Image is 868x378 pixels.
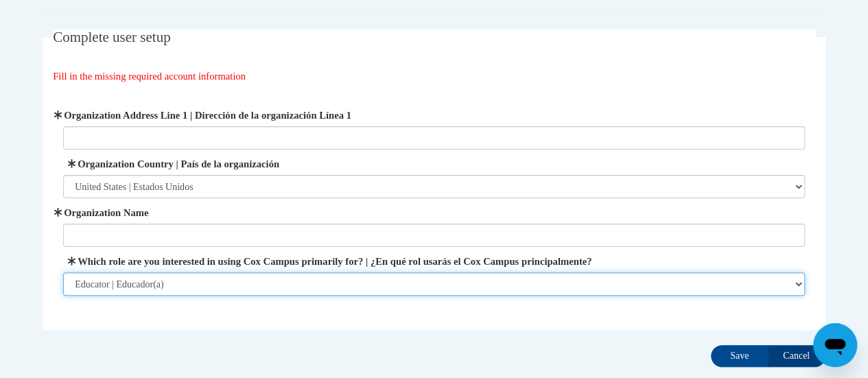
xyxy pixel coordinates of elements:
[711,345,769,367] input: Save
[63,205,805,220] label: Organization Name
[63,224,805,247] input: Metadata input
[53,29,170,45] span: Complete user setup
[63,126,805,150] input: Metadata input
[53,71,246,82] span: Fill in the missing required account information
[813,323,857,367] iframe: Button to launch messaging window
[63,156,805,172] label: Organization Country | País de la organización
[63,254,805,269] label: Which role are you interested in using Cox Campus primarily for? | ¿En qué rol usarás el Cox Camp...
[768,345,825,367] input: Cancel
[63,108,805,123] label: Organization Address Line 1 | Dirección de la organización Línea 1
